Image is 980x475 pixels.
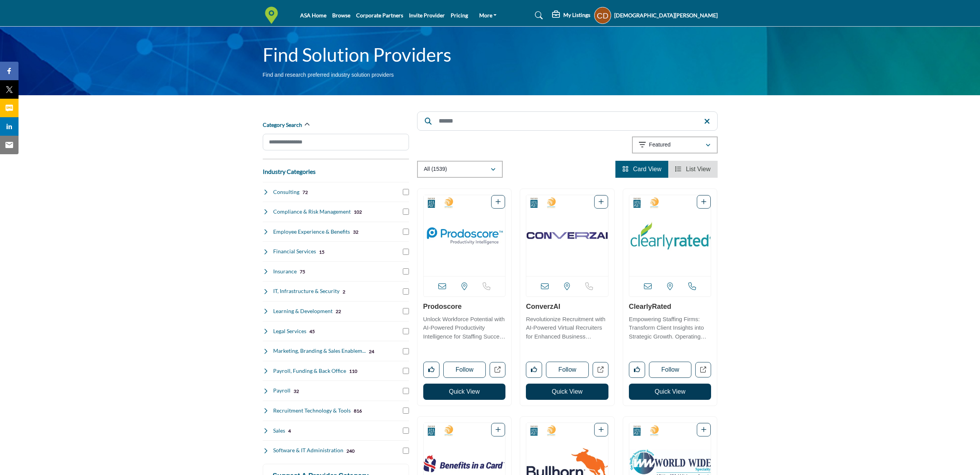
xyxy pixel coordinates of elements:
b: 75 [300,269,305,275]
input: Select Payroll, Funding & Back Office checkbox [403,368,409,374]
h4: Compliance & Risk Management: Services to ensure staffing companies meet regulatory requirements ... [273,208,351,216]
a: Open Listing in new tab [526,195,608,276]
div: 24 Results For Marketing, Branding & Sales Enablement [369,348,374,355]
b: 15 [319,249,324,255]
a: Search [527,9,548,22]
a: Add To List [701,426,706,433]
input: Search [417,111,718,131]
a: ASA Home [300,12,326,19]
a: Open converzai in new tab [593,362,608,378]
div: 72 Results For Consulting [302,189,308,195]
button: Like listing [629,362,645,378]
button: Featured [632,136,718,153]
input: Select Employee Experience & Benefits checkbox [403,229,409,235]
p: Unlock Workforce Potential with AI-Powered Productivity Intelligence for Staffing Success In the ... [423,315,506,341]
button: Follow [649,362,692,378]
a: Empowering Staffing Firms: Transform Client Insights into Strategic Growth. Operating within the ... [629,313,711,341]
input: Select Sales checkbox [403,428,409,434]
span: Card View [633,166,662,172]
input: Select Financial Services checkbox [403,249,409,255]
input: Select Recruitment Technology & Tools checkbox [403,408,409,414]
h3: Prodoscore [423,303,506,311]
div: My Listings [552,11,590,20]
button: Quick View [629,384,711,400]
input: Search Category [263,134,409,150]
h4: Recruitment Technology & Tools: Software platforms and digital tools to streamline recruitment an... [273,407,351,414]
img: Corporate Partners Badge Icon [426,197,437,209]
h5: [DEMOGRAPHIC_DATA][PERSON_NAME] [614,12,718,19]
button: Show hide supplier dropdown [594,7,611,24]
img: 2025 Staffing World Exhibitors Badge Icon [649,197,660,209]
b: 72 [302,190,308,195]
li: Card View [615,161,668,178]
h3: ConverzAI [526,303,608,311]
a: View List [675,166,710,172]
div: 4 Results For Sales [288,427,291,434]
a: More [474,10,502,21]
button: Follow [443,362,486,378]
b: 32 [353,229,358,235]
h4: Learning & Development: Training programs and educational resources to enhance staffing professio... [273,307,333,315]
h3: ClearlyRated [629,303,711,311]
p: Empowering Staffing Firms: Transform Client Insights into Strategic Growth. Operating within the ... [629,315,711,341]
div: 2 Results For IT, Infrastructure & Security [343,288,345,295]
div: 45 Results For Legal Services [309,328,315,335]
img: Corporate Partners Badge Icon [631,197,643,209]
span: List View [686,166,711,172]
b: 22 [336,309,341,314]
div: 32 Results For Employee Experience & Benefits [353,228,358,235]
input: Select Consulting checkbox [403,189,409,195]
div: 15 Results For Financial Services [319,248,324,255]
b: 45 [309,329,315,334]
a: Unlock Workforce Potential with AI-Powered Productivity Intelligence for Staffing Success In the ... [423,313,506,341]
h4: Consulting: Strategic advisory services to help staffing firms optimize operations and grow their... [273,188,299,196]
a: Add To List [495,426,501,433]
input: Select Software & IT Administration checkbox [403,448,409,454]
b: 110 [349,369,357,374]
p: Find and research preferred industry solution providers [263,71,394,79]
b: 102 [354,209,362,215]
div: 816 Results For Recruitment Technology & Tools [354,407,362,414]
h5: My Listings [563,12,590,19]
input: Select Insurance checkbox [403,268,409,275]
button: Quick View [423,384,506,400]
a: Pricing [451,12,468,19]
a: Add To List [495,199,501,205]
button: Quick View [526,384,608,400]
img: ConverzAI [526,195,608,276]
a: Add To List [598,426,604,433]
li: List View [668,161,717,178]
b: 24 [369,349,374,354]
button: Industry Categories [263,167,316,176]
h4: Employee Experience & Benefits: Solutions for enhancing workplace culture, employee satisfaction,... [273,228,350,236]
img: 2025 Staffing World Exhibitors Badge Icon [649,425,660,436]
img: Prodoscore [424,195,505,276]
h4: IT, Infrastructure & Security: Technology infrastructure, cybersecurity, and IT support services ... [273,287,340,295]
p: Featured [649,141,671,149]
h4: Software & IT Administration: Software solutions and IT management services designed for staffing... [273,446,343,454]
b: 2 [343,289,345,295]
h2: Category Search [263,121,302,129]
div: 110 Results For Payroll, Funding & Back Office [349,367,357,374]
img: 2025 Staffing World Exhibitors Badge Icon [546,197,557,209]
div: 32 Results For Payroll [294,387,299,394]
a: Add To List [598,199,604,205]
b: 240 [346,448,355,454]
h1: Find Solution Providers [263,43,451,67]
button: Follow [546,362,589,378]
h4: Insurance: Specialized insurance coverage including professional liability and workers' compensat... [273,268,297,275]
h4: Financial Services: Banking, accounting, and financial planning services tailored for staffing co... [273,248,316,255]
div: 102 Results For Compliance & Risk Management [354,208,362,215]
input: Select Marketing, Branding & Sales Enablement checkbox [403,348,409,354]
b: 816 [354,408,362,414]
a: View Card [622,166,661,172]
input: Select IT, Infrastructure & Security checkbox [403,288,409,295]
button: Like listing [526,362,542,378]
h4: Marketing, Branding & Sales Enablement: Marketing strategies, brand development, and sales tools ... [273,347,366,355]
a: Add To List [701,199,706,205]
p: Revolutionize Recruitment with AI-Powered Virtual Recruiters for Enhanced Business Success. The c... [526,315,608,341]
b: 4 [288,428,291,434]
input: Select Compliance & Risk Management checkbox [403,209,409,215]
button: Like listing [423,362,439,378]
img: 2025 Staffing World Exhibitors Badge Icon [546,425,557,436]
